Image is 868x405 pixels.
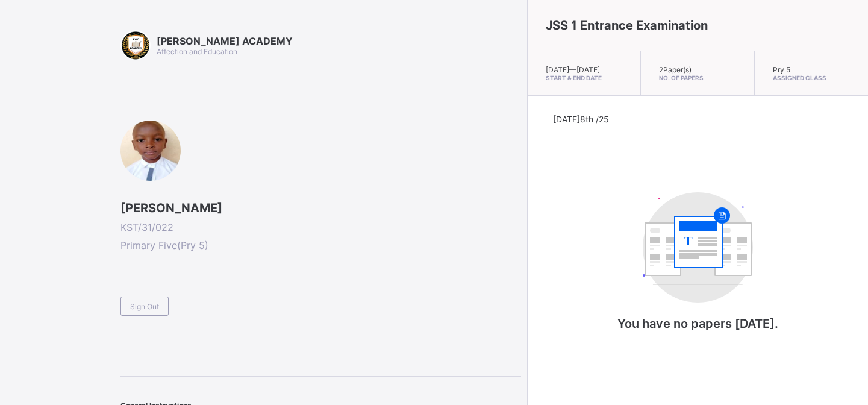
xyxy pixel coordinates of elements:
span: KST/31/022 [120,221,521,233]
div: You have no papers today. [577,180,818,355]
p: You have no papers [DATE]. [577,316,818,331]
span: No. of Papers [659,74,735,81]
span: [PERSON_NAME] ACADEMY [157,35,293,47]
span: [DATE] — [DATE] [546,65,600,74]
span: Assigned Class [773,74,850,81]
span: Pry 5 [773,65,790,74]
span: [DATE] 8th /25 [553,114,609,124]
span: [PERSON_NAME] [120,201,521,215]
span: 2 Paper(s) [659,65,692,74]
span: Primary Five ( Pry 5 ) [120,239,521,251]
tspan: T [684,233,693,248]
span: Start & End Date [546,74,622,81]
span: JSS 1 Entrance Examination [546,18,708,33]
span: Sign Out [130,302,159,311]
span: Affection and Education [157,47,237,56]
